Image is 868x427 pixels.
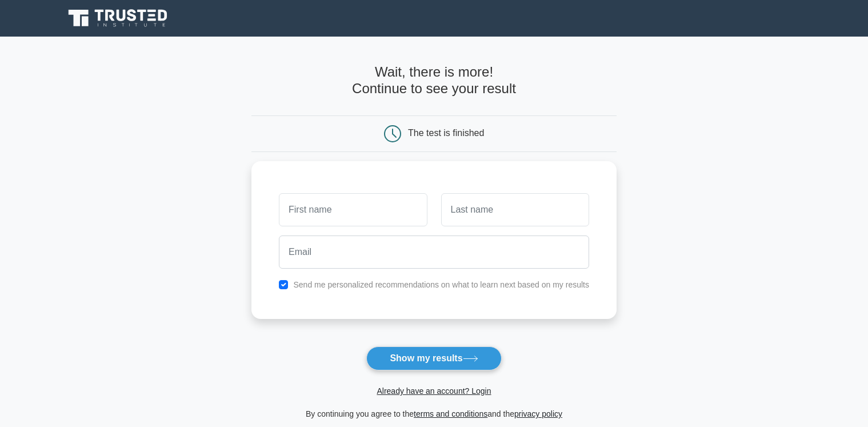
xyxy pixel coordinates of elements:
[441,193,589,226] input: Last name
[408,128,484,138] div: The test is finished
[514,409,562,418] a: privacy policy
[251,64,617,97] h4: Wait, there is more! Continue to see your result
[366,346,501,370] button: Show my results
[377,386,491,396] a: Already have an account? Login
[245,407,623,421] div: By continuing you agree to the and the
[293,280,589,289] label: Send me personalized recommendations on what to learn next based on my results
[279,236,589,269] input: Email
[279,193,427,226] input: First name
[414,409,487,418] a: terms and conditions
